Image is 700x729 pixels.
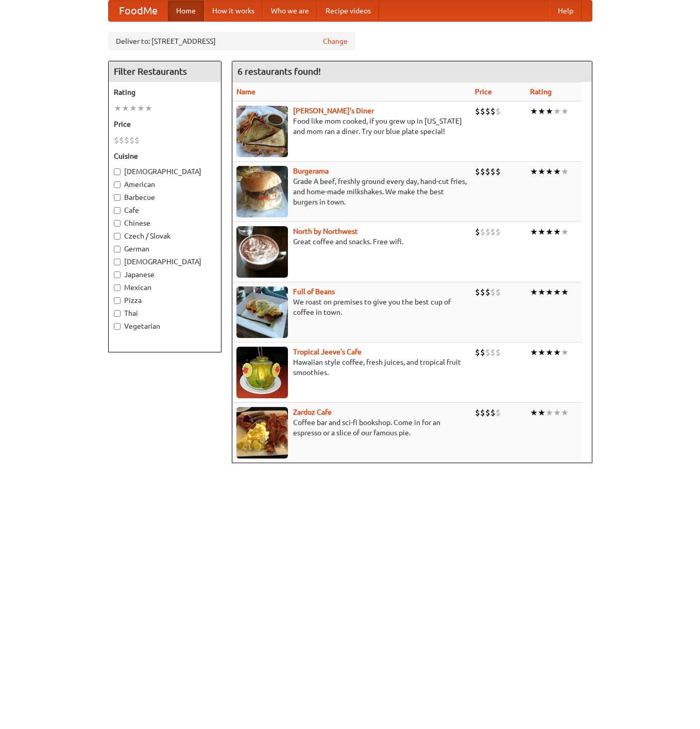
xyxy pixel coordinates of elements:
[114,119,216,129] h5: Price
[114,244,216,254] label: German
[475,407,480,418] li: $
[553,226,561,238] li: ★
[530,407,538,418] li: ★
[114,295,216,306] label: Pizza
[236,417,467,438] p: Coffee bar and sci-fi bookshop. Come in for an espresso or a slice of our famous pie.
[550,1,582,21] a: Help
[561,407,569,418] li: ★
[293,227,358,235] a: North by Northwest
[490,347,496,358] li: $
[129,134,134,146] li: $
[236,106,288,157] img: sallys.jpg
[236,347,288,398] img: jeeves.jpg
[236,88,255,96] a: Name
[114,308,216,318] label: Thai
[545,347,553,358] li: ★
[480,407,485,418] li: $
[293,107,374,115] a: [PERSON_NAME]'s Diner
[114,310,121,317] input: Thai
[553,166,561,177] li: ★
[114,259,121,265] input: [DEMOGRAPHIC_DATA]
[545,106,553,117] li: ★
[114,272,121,278] input: Japanese
[561,106,569,117] li: ★
[236,166,288,217] img: burgerama.jpg
[236,407,288,459] img: zardoz.jpg
[475,106,480,117] li: $
[236,176,467,207] p: Grade A beef, freshly ground every day, hand-cut fries, and home-made milkshakes. We make the bes...
[237,66,321,76] ng-pluralize: 6 restaurants found!
[475,226,480,238] li: $
[317,1,379,21] a: Recipe videos
[114,151,216,161] h5: Cuisine
[114,205,216,215] label: Cafe
[496,347,501,358] li: $
[323,36,348,46] a: Change
[475,88,492,96] a: Price
[236,286,288,338] img: beans.jpg
[114,282,216,293] label: Mexican
[475,347,480,358] li: $
[293,167,329,175] a: Burgerama
[545,226,553,238] li: ★
[496,106,501,117] li: $
[485,166,490,177] li: $
[168,1,204,21] a: Home
[480,347,485,358] li: $
[561,166,569,177] li: ★
[114,192,216,202] label: Barbecue
[236,226,288,278] img: north.jpg
[545,407,553,418] li: ★
[490,166,496,177] li: $
[114,218,216,228] label: Chinese
[134,134,140,146] li: $
[114,284,121,291] input: Mexican
[538,347,545,358] li: ★
[530,106,538,117] li: ★
[480,286,485,298] li: $
[530,166,538,177] li: ★
[530,88,552,96] a: Rating
[236,297,467,317] p: We roast on premises to give you the best cup of coffee in town.
[114,233,121,240] input: Czech / Slovak
[538,106,545,117] li: ★
[553,407,561,418] li: ★
[293,287,335,296] a: Full of Beans
[475,286,480,298] li: $
[236,357,467,378] p: Hawaiian style coffee, fresh juices, and tropical fruit smoothies.
[561,347,569,358] li: ★
[114,181,121,188] input: American
[114,231,216,241] label: Czech / Slovak
[490,226,496,238] li: $
[530,226,538,238] li: ★
[114,194,121,201] input: Barbecue
[545,286,553,298] li: ★
[561,226,569,238] li: ★
[204,1,263,21] a: How it works
[145,103,152,114] li: ★
[561,286,569,298] li: ★
[496,226,501,238] li: $
[109,61,221,82] h4: Filter Restaurants
[114,323,121,330] input: Vegetarian
[485,226,490,238] li: $
[114,207,121,214] input: Cafe
[485,286,490,298] li: $
[293,408,332,416] a: Zardoz Cafe
[485,347,490,358] li: $
[480,106,485,117] li: $
[496,166,501,177] li: $
[553,106,561,117] li: ★
[236,116,467,137] p: Food like mom cooked, if you grew up in [US_STATE] and mom ran a diner. Try our blue plate special!
[553,347,561,358] li: ★
[263,1,317,21] a: Who we are
[114,166,216,177] label: [DEMOGRAPHIC_DATA]
[480,226,485,238] li: $
[293,348,362,356] a: Tropical Jeeve's Cafe
[114,168,121,175] input: [DEMOGRAPHIC_DATA]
